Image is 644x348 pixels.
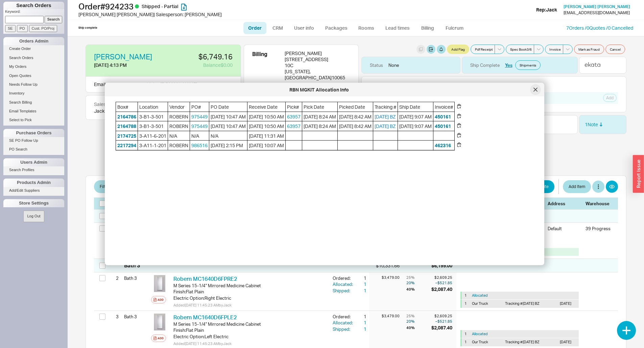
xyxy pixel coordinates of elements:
span: N/A [190,131,209,140]
span: Invoice# [433,102,454,112]
div: Add [158,297,164,302]
span: Needs Follow Up [9,82,38,86]
div: 2 [110,272,119,284]
button: 462316 [435,142,451,149]
span: 3-A11-1-201 [138,141,168,150]
span: ROBERN [168,112,190,121]
button: Mark as Fraud [574,45,604,54]
div: Store Settings [3,199,64,207]
a: My Orders [3,63,64,70]
a: Search Orders [3,54,64,61]
a: 7Orders /0Quotes /0 Cancelled [566,25,633,31]
span: PO# [190,102,209,112]
button: Shipped:1 [333,288,366,294]
span: [DATE] 8:42 AM [338,122,373,131]
div: Bath 3 [124,311,148,322]
div: Finish : Flat Plain [173,289,327,295]
div: None [388,62,399,68]
div: Ordered: [333,314,354,320]
div: Jack [94,108,123,114]
span: Tracking # [DATE] BZ [505,340,539,344]
span: [DATE] 9:07 AM [398,112,433,121]
span: Add Item [569,183,585,191]
button: 450161 [435,113,451,120]
a: 986516 [191,142,208,148]
div: 1 Note [585,121,603,128]
span: [DATE] 8:24 AM [302,122,337,131]
a: Lead times [380,22,414,34]
button: Spec Book3/6 [506,45,534,54]
span: 3-B1-3-501 [138,112,168,121]
div: $2,609.25 [431,314,452,319]
span: ROBERN [168,141,190,150]
div: 1 [354,320,366,326]
button: Invoice [545,45,563,54]
div: [STREET_ADDRESS] [285,56,350,62]
span: Receive Date [247,102,285,112]
span: [DATE] 8:24 AM [302,112,337,121]
div: $2,609.25 [431,275,452,280]
div: Follow Ups [370,82,398,88]
span: Pick# [286,102,302,112]
a: Packages [320,22,352,34]
a: Inventory [3,90,64,97]
span: 3-A11-6-201 [138,131,168,140]
div: [EMAIL_ADDRESS][DOMAIN_NAME] [564,10,630,15]
div: $2,087.40 [431,286,452,292]
div: 3 [110,311,119,322]
div: Rep: Jack [536,6,557,13]
div: [US_STATE] , [GEOGRAPHIC_DATA] 10065 [285,69,350,81]
span: Ship Date [398,102,433,112]
button: Shipped:1 [333,326,366,332]
div: 1 [464,340,469,345]
div: M Series 15-1/4" Mirrored Medicine Cabinet [173,321,327,327]
span: [DATE] 11:31 AM [247,131,285,140]
div: 1 [354,288,366,294]
div: Shipped: [333,326,354,332]
div: Status [370,62,383,68]
a: [PERSON_NAME] [PERSON_NAME] [564,4,630,9]
button: Add [603,94,617,102]
button: Allocated [472,331,488,337]
div: Billing [252,50,279,96]
button: Yes [505,62,512,68]
a: Fulcrum [441,22,469,34]
a: 975449 [191,113,208,119]
div: 1 [354,281,366,287]
div: Balance $0.00 [168,62,233,69]
h1: Order # 924233 [78,2,324,11]
span: Our Truck [472,340,488,344]
img: 126897 [151,275,168,292]
div: Purchase Orders [3,129,64,137]
span: [PERSON_NAME] [PERSON_NAME] [564,4,630,9]
div: Add [158,336,164,341]
button: Add Flag [447,45,469,54]
div: Bath 3 [124,272,148,284]
span: [DATE] 10:07 AM [247,141,285,150]
span: [DATE] 10:47 AM [209,122,247,131]
div: Orders Admin [3,37,64,45]
a: 975449 [191,123,208,129]
div: 1 [354,326,366,332]
div: $2,087.40 [431,325,452,331]
div: Ordered: [333,275,354,281]
a: Shipments [515,60,541,70]
div: 39 Progress [586,225,613,232]
a: [DATE] BZ [375,123,396,129]
span: Add Flag [451,47,465,52]
a: 63957 [287,123,301,129]
div: Electric Option : Right Electric [173,295,327,301]
span: Invoice [549,47,561,52]
div: RBN MGKIT Allocation Info [108,86,530,93]
button: Allocated [472,293,488,298]
span: Shipped - Partial [142,3,178,9]
div: Warehouse [586,200,613,207]
div: Salesperson [94,101,123,108]
div: 1 [464,331,469,337]
a: Select to Pick [3,116,64,124]
a: PO Search [3,146,64,153]
div: $3,479.00 [369,314,400,319]
span: Pick Date [302,102,337,112]
span: [DATE] 9:07 AM [398,122,433,131]
span: [DATE] 10:47 AM [209,112,247,121]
